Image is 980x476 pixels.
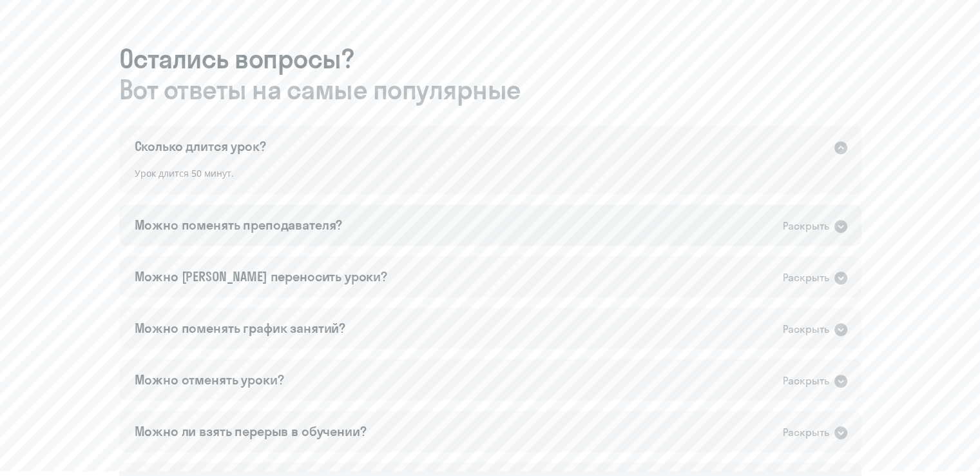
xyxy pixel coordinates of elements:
span: Вот ответы на самые популярные [119,74,861,105]
div: Раскрыть [783,218,829,234]
div: Можно поменять график занятий? [135,319,346,337]
h3: Остались вопросы? [119,43,861,105]
div: Урок длится 50 минут. [119,166,861,194]
div: Можно поменять преподавателя? [135,216,343,234]
div: Можно отменять уроки? [135,371,284,389]
div: Раскрыть [783,270,829,286]
div: Можно ли взять перерыв в обучении? [135,422,367,441]
div: Можно [PERSON_NAME] переносить уроки? [135,268,387,286]
div: Раскрыть [783,424,829,441]
div: Раскрыть [783,373,829,389]
div: Раскрыть [783,321,829,337]
div: Сколько длится урок? [135,137,266,155]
